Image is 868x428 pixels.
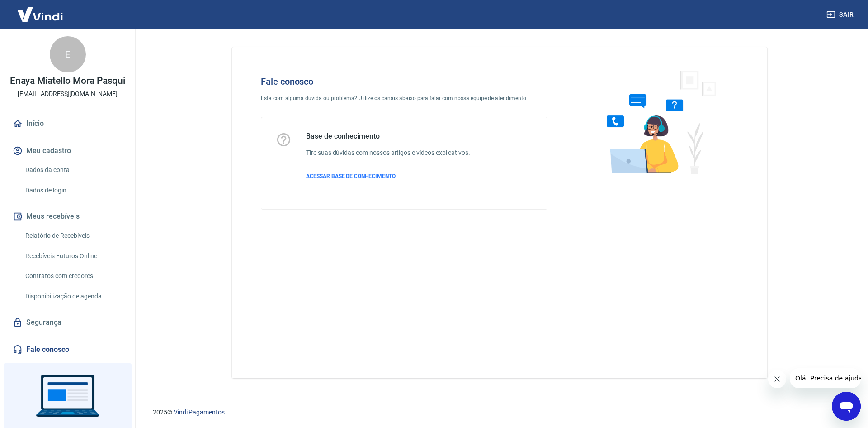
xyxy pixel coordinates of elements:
button: Sair [825,6,857,23]
p: 2025 © [153,408,846,417]
a: Disponibilização de agenda [22,287,124,306]
p: Está com alguma dúvida ou problema? Utilize os canais abaixo para falar com nossa equipe de atend... [261,94,547,102]
a: Relatório de Recebíveis [22,226,124,245]
span: ACESSAR BASE DE CONHECIMENTO [306,173,396,179]
img: Fale conosco [589,62,726,183]
iframe: Botão para abrir a janela de mensagens [832,392,861,421]
h5: Base de conhecimento [306,132,470,141]
a: Início [11,114,124,134]
a: Segurança [11,313,124,332]
a: Vindi Pagamentos [174,409,225,416]
a: ACESSAR BASE DE CONHECIMENTO [306,172,470,180]
a: Dados de login [22,181,124,200]
a: Fale conosco [11,340,124,360]
img: Vindi [11,0,70,28]
iframe: Fechar mensagem [768,370,786,388]
p: [EMAIL_ADDRESS][DOMAIN_NAME] [18,89,118,99]
a: Dados da conta [22,161,124,179]
button: Meus recebíveis [11,207,124,226]
span: Olá! Precisa de ajuda? [5,6,76,14]
h4: Fale conosco [261,76,547,87]
div: E [50,36,86,72]
a: Recebíveis Futuros Online [22,247,124,265]
h6: Tire suas dúvidas com nossos artigos e vídeos explicativos. [306,148,470,158]
button: Meu cadastro [11,141,124,161]
a: Contratos com credores [22,267,124,285]
iframe: Mensagem da empresa [790,368,861,388]
p: Enaya Miatello Mora Pasqui [10,76,126,86]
